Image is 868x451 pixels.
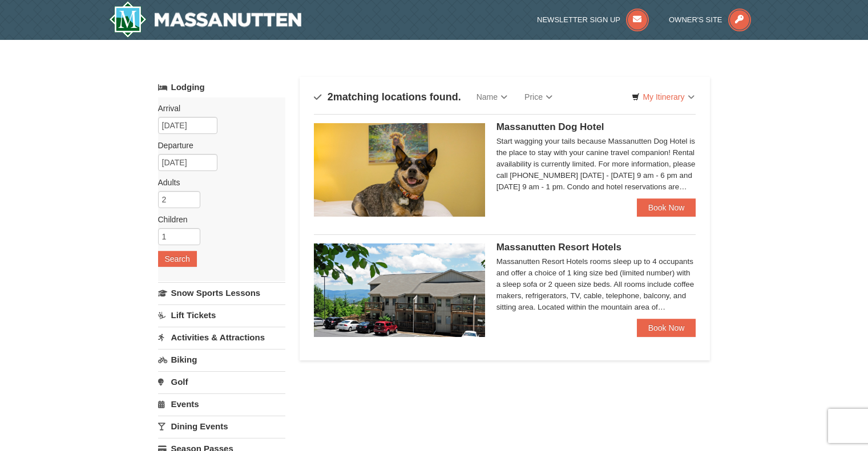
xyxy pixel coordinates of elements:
img: 19219026-1-e3b4ac8e.jpg [314,243,485,337]
a: Activities & Attractions [158,327,285,348]
label: Arrival [158,103,277,114]
a: Biking [158,349,285,370]
a: Price [516,86,561,108]
span: Newsletter Sign Up [537,15,620,24]
a: Dining Events [158,416,285,437]
a: Owner's Site [669,15,751,24]
a: Name [468,86,516,108]
label: Departure [158,140,277,151]
img: Massanutten Resort Logo [109,1,302,38]
label: Adults [158,177,277,188]
a: Massanutten Resort [109,1,302,38]
span: Massanutten Resort Hotels [496,242,621,253]
a: Book Now [637,319,696,337]
span: Massanutten Dog Hotel [496,121,604,132]
a: Lift Tickets [158,304,285,326]
div: Massanutten Resort Hotels rooms sleep up to 4 occupants and offer a choice of 1 king size bed (li... [496,256,696,313]
img: 27428181-5-81c892a3.jpg [314,123,485,217]
span: 2 [328,91,333,103]
a: Events [158,393,285,415]
a: My Itinerary [624,88,701,105]
a: Book Now [637,198,696,217]
a: Golf [158,371,285,392]
a: Lodging [158,77,285,97]
a: Snow Sports Lessons [158,282,285,303]
div: Start wagging your tails because Massanutten Dog Hotel is the place to stay with your canine trav... [496,136,696,193]
a: Newsletter Sign Up [537,15,649,24]
h4: matching locations found. [314,91,461,103]
label: Children [158,214,277,225]
button: Search [158,251,197,267]
span: Owner's Site [669,15,722,24]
